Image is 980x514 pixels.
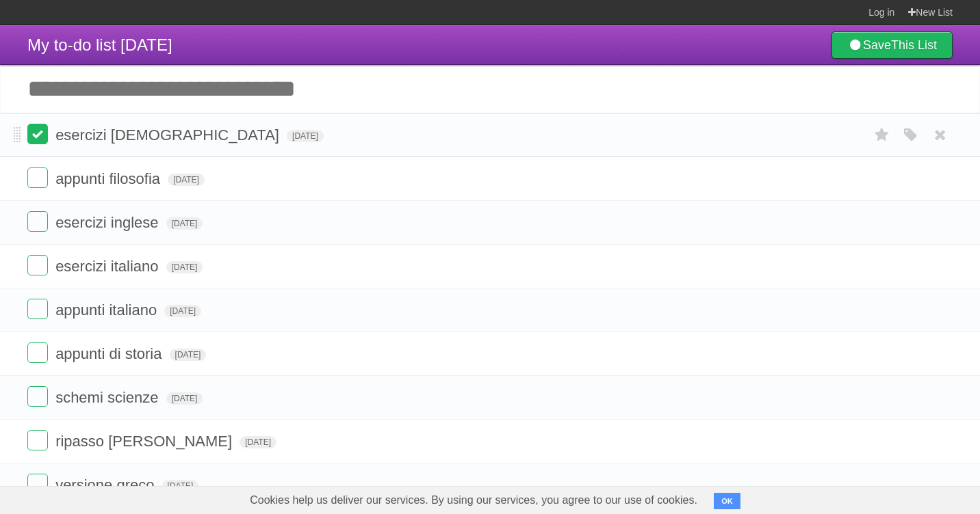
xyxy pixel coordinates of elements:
[55,170,164,187] span: appunti filosofia
[166,217,203,230] span: [DATE]
[714,493,740,509] button: OK
[27,386,48,407] label: Done
[27,211,48,232] label: Done
[236,487,711,514] span: Cookies help us deliver our services. By using our services, you agree to our use of cookies.
[164,305,201,317] span: [DATE]
[27,299,48,319] label: Done
[240,436,276,448] span: [DATE]
[55,389,162,406] span: schemi scienze
[27,342,48,363] label: Done
[166,261,203,273] span: [DATE]
[168,174,205,186] span: [DATE]
[55,345,165,362] span: appunti di storia
[170,349,207,361] span: [DATE]
[55,433,235,450] span: ripasso [PERSON_NAME]
[27,255,48,275] label: Done
[27,124,48,144] label: Done
[55,476,157,493] span: versione greco
[869,124,895,146] label: Star task
[27,36,172,54] span: My to-do list [DATE]
[27,167,48,188] label: Done
[162,480,199,492] span: [DATE]
[166,392,203,405] span: [DATE]
[27,474,48,494] label: Done
[55,126,283,144] span: esercizi [DEMOGRAPHIC_DATA]
[287,130,324,142] span: [DATE]
[891,38,937,52] b: This List
[831,31,953,59] a: SaveThis List
[55,214,162,231] span: esercizi inglese
[27,430,48,450] label: Done
[55,258,162,275] span: esercizi italiano
[55,301,160,319] span: appunti italiano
